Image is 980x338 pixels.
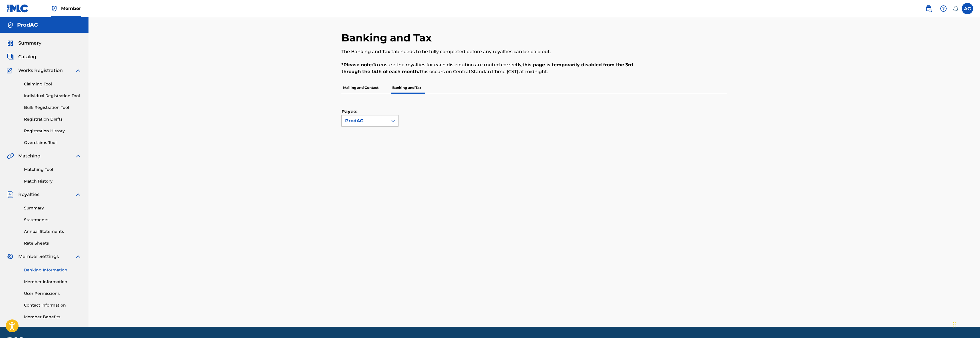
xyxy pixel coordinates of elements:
a: Matching Tool [24,167,82,173]
span: Summary [18,40,41,47]
div: Drag [953,316,957,333]
iframe: Tipalti Iframe [341,145,714,203]
a: Contact Information [24,302,82,308]
iframe: Resource Center [964,233,980,279]
a: CatalogCatalog [7,53,36,60]
strong: *Please note: [341,62,373,67]
div: Notifications [953,6,958,11]
img: MLC Logo [7,4,29,13]
p: To ensure the royalties for each distribution are routed correctly, This occurs on Central Standa... [341,61,639,75]
iframe: Chat Widget [951,311,980,338]
strong: this page is temporarily disabled from the 3rd through the 14th of each month. [341,62,633,74]
a: Claiming Tool [24,81,82,87]
span: Royalties [18,191,39,198]
a: Banking Information [24,267,82,273]
label: Payee: [341,108,370,115]
a: Overclaims Tool [24,140,82,146]
h2: Banking and Tax [341,31,434,44]
img: Catalog [7,53,14,60]
img: search [925,5,932,12]
a: Member Benefits [24,314,82,320]
span: Member [61,5,81,12]
p: Banking and Tax [391,82,423,94]
a: Bulk Registration Tool [24,105,82,111]
div: ProdAG [345,117,385,124]
img: Accounts [7,22,14,29]
span: Member Settings [18,253,59,260]
a: User Permissions [24,291,82,297]
a: Registration History [24,128,82,134]
img: help [940,5,947,12]
img: expand [75,253,82,260]
img: Matching [7,153,14,159]
img: Member Settings [7,253,14,260]
a: Registration Drafts [24,116,82,122]
img: Summary [7,40,14,47]
img: expand [75,191,82,198]
a: SummarySummary [7,40,41,47]
a: Public Search [923,3,934,14]
div: User Menu [962,3,973,14]
span: Works Registration [18,67,63,74]
p: Mailing and Contact [341,82,380,94]
img: Top Rightsholder [51,5,58,12]
a: Rate Sheets [24,240,82,246]
a: Statements [24,217,82,223]
h5: ProdAG [17,22,38,28]
span: Catalog [18,53,36,60]
img: expand [75,67,82,74]
a: Annual Statements [24,229,82,235]
img: expand [75,153,82,159]
a: Individual Registration Tool [24,93,82,99]
div: Help [938,3,949,14]
img: Royalties [7,191,14,198]
a: Member Information [24,279,82,285]
p: The Banking and Tax tab needs to be fully completed before any royalties can be paid out. [341,48,639,55]
img: Works Registration [7,67,14,74]
a: Match History [24,178,82,184]
span: Matching [18,153,41,159]
a: Summary [24,205,82,211]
